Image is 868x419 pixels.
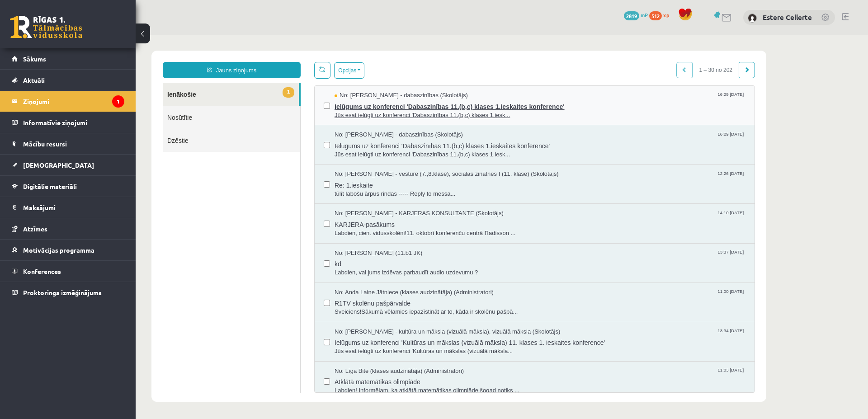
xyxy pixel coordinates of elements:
span: Labdien, cien. vidusskolēni!11. oktobrī konferenču centrā Radisson ... [199,194,610,203]
span: 16:29 [DATE] [580,56,610,63]
span: Digitālie materiāli [23,182,77,190]
a: No: Līga Bite (klases audzinātāja) (Administratori) 11:03 [DATE] Atklātā matemātikas olimpiāde La... [199,332,610,360]
button: Opcijas [198,28,229,44]
span: 12:26 [DATE] [580,135,610,142]
span: 13:37 [DATE] [580,214,610,221]
a: 2819 mP [624,11,648,19]
span: Mācību resursi [23,140,67,148]
span: Aktuāli [23,76,45,84]
a: No: [PERSON_NAME] - KARJERAS KONSULTANTE (Skolotājs) 14:10 [DATE] KARJERA-pasākums Labdien, cien.... [199,174,610,202]
legend: Ziņojumi [23,91,124,112]
legend: Maksājumi [23,197,124,218]
span: No: [PERSON_NAME] (11.b1 JK) [199,214,287,223]
a: Jauns ziņojums [27,27,165,43]
span: Motivācijas programma [23,246,94,254]
a: 1Ienākošie [27,48,163,71]
span: No: [PERSON_NAME] - dabaszinības (Skolotājs) [199,96,327,104]
a: Atzīmes [12,218,124,239]
span: mP [641,11,648,19]
a: Nosūtītie [27,71,165,94]
span: Labdien! Informējam, ka atklātā matemātikas olimpiāde šogad notiks ... [199,352,610,360]
a: Dzēstie [27,94,165,117]
a: Maksājumi [12,197,124,218]
span: Sākums [23,55,46,63]
a: No: [PERSON_NAME] - dabaszinības (Skolotājs) 16:29 [DATE] Ielūgums uz konferenci 'Dabaszinības 11... [199,56,610,85]
span: Proktoringa izmēģinājums [23,288,102,297]
span: Jūs esat ielūgti uz konferenci 'Dabaszinības 11.(b,c) klases 1.iesk... [199,116,610,124]
span: tūlīt labošu ārpus rindas ----- Reply to messa... [199,155,610,164]
a: No: [PERSON_NAME] - kultūra un māksla (vizuālā māksla), vizuālā māksla (Skolotājs) 13:34 [DATE] I... [199,293,610,321]
span: No: Anda Laine Jātniece (klases audzinātāja) (Administratori) [199,254,358,262]
a: Digitālie materiāli [12,176,124,197]
a: Informatīvie ziņojumi [12,112,124,133]
a: Estere Ceilerte [763,13,812,22]
span: 2819 [624,11,639,20]
legend: Informatīvie ziņojumi [23,112,124,133]
span: 1 – 30 no 202 [557,27,604,43]
span: 11:00 [DATE] [580,254,610,260]
span: No: [PERSON_NAME] - dabaszinības (Skolotājs) [199,56,332,65]
i: 1 [112,95,124,108]
a: No: [PERSON_NAME] (11.b1 JK) 13:37 [DATE] kd Labdien, vai jums izdēvas parbaudīt audio uzdevumu ? [199,214,610,242]
span: No: Līga Bite (klases audzinātāja) (Administratori) [199,332,328,341]
span: 512 [649,11,662,20]
span: Atklātā matemātikas olimpiāde [199,340,610,352]
span: 1 [147,52,159,63]
a: No: [PERSON_NAME] - dabaszinības (Skolotājs) 16:29 [DATE] Ielūgums uz konferenci 'Dabaszinības 11... [199,96,610,124]
img: Estere Ceilerte [748,14,757,23]
a: Konferences [12,261,124,282]
span: Ielūgums uz konferenci 'Kultūras un mākslas (vizuālā māksla) 11. klases 1. ieskaites konference' [199,301,610,312]
span: Ielūgums uz konferenci 'Dabaszinības 11.(b,c) klases 1.ieskaites konference' [199,104,610,116]
a: No: [PERSON_NAME] - vēsture (7.,8.klase), sociālās zinātnes I (11. klase) (Skolotājs) 12:26 [DATE... [199,135,610,163]
a: Motivācijas programma [12,240,124,260]
span: Atzīmes [23,225,47,233]
span: xp [663,11,669,19]
a: [DEMOGRAPHIC_DATA] [12,155,124,175]
span: No: [PERSON_NAME] - kultūra un māksla (vizuālā māksla), vizuālā māksla (Skolotājs) [199,293,425,301]
a: Rīgas 1. Tālmācības vidusskola [10,16,82,38]
a: Proktoringa izmēģinājums [12,282,124,303]
a: No: Anda Laine Jātniece (klases audzinātāja) (Administratori) 11:00 [DATE] R1TV skolēnu pašpārval... [199,254,610,282]
span: 16:29 [DATE] [580,96,610,103]
span: Re: 1.ieskaite [199,144,610,155]
span: Jūs esat ielūgti uz konferenci 'Kultūras un mākslas (vizuālā māksla... [199,312,610,321]
span: Ielūgums uz konferenci 'Dabaszinības 11.(b,c) klases 1.ieskaites konference' [199,65,610,76]
span: [DEMOGRAPHIC_DATA] [23,161,94,169]
span: Konferences [23,267,61,275]
span: R1TV skolēnu pašpārvalde [199,262,610,273]
span: Jūs esat ielūgti uz konferenci 'Dabaszinības 11.(b,c) klases 1.iesk... [199,76,610,85]
span: Sveiciens!Sākumā vēlamies iepazīstināt ar to, kāda ir skolēnu pašpā... [199,273,610,282]
span: KARJERA-pasākums [199,183,610,194]
a: Mācību resursi [12,133,124,154]
span: 13:34 [DATE] [580,293,610,300]
a: 512 xp [649,11,674,19]
span: Labdien, vai jums izdēvas parbaudīt audio uzdevumu ? [199,234,610,242]
a: Sākums [12,48,124,69]
a: Ziņojumi1 [12,91,124,112]
span: 11:03 [DATE] [580,332,610,339]
span: No: [PERSON_NAME] - KARJERAS KONSULTANTE (Skolotājs) [199,174,368,183]
span: kd [199,222,610,234]
span: 14:10 [DATE] [580,174,610,181]
a: Aktuāli [12,70,124,90]
span: No: [PERSON_NAME] - vēsture (7.,8.klase), sociālās zinātnes I (11. klase) (Skolotājs) [199,135,423,144]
